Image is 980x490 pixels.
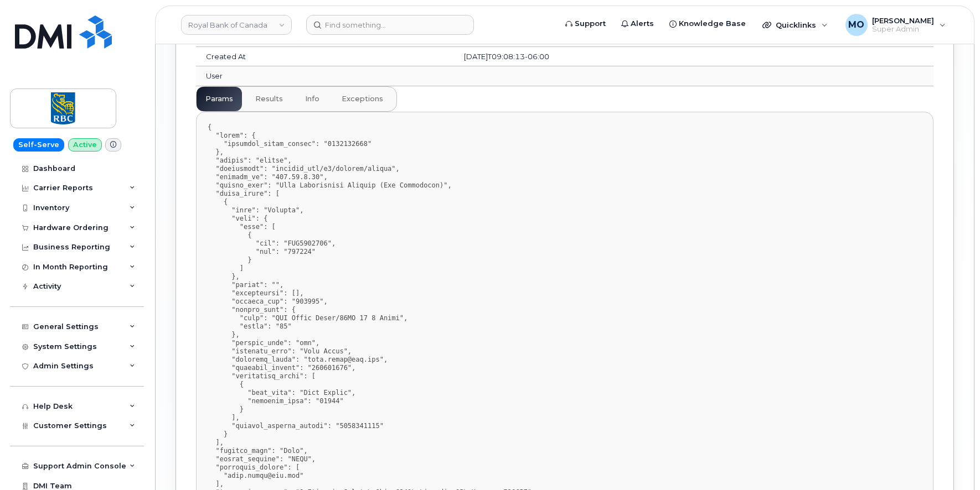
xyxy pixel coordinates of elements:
input: Find something... [306,15,474,35]
span: results [255,95,283,103]
span: [PERSON_NAME] [872,16,934,25]
a: Alerts [613,13,662,35]
span: Quicklinks [776,20,816,29]
span: Super Admin [872,25,934,34]
td: User [196,66,454,86]
td: [DATE]T09:08:13-06:00 [454,47,933,67]
span: Support [575,18,606,29]
span: Knowledge Base [679,18,746,29]
span: Alerts [631,18,654,29]
div: Muhammad Omer [838,14,953,36]
div: Quicklinks [755,14,835,36]
span: exceptions [342,95,383,103]
span: MO [848,18,864,32]
a: Knowledge Base [662,13,754,35]
td: Created At [196,47,454,67]
a: Support [558,13,613,35]
span: info [305,95,319,103]
a: Royal Bank of Canada [181,15,292,35]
